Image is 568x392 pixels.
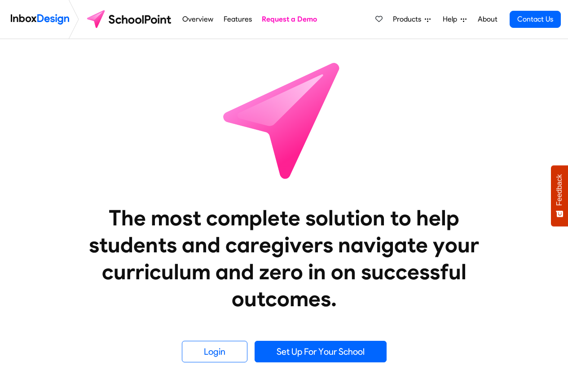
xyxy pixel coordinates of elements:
[551,165,568,226] button: Feedback - Show survey
[83,9,177,30] img: schoolpoint logo
[203,39,365,201] img: icon_schoolpoint.svg
[475,10,500,28] a: About
[71,204,498,312] heading: The most complete solution to help students and caregivers navigate your curriculum and zero in o...
[443,14,461,25] span: Help
[255,341,387,362] a: Set Up For Your School
[260,10,320,28] a: Request a Demo
[439,10,470,28] a: Help
[221,10,254,28] a: Features
[389,10,434,28] a: Products
[393,14,425,25] span: Products
[182,341,247,362] a: Login
[510,11,561,28] a: Contact Us
[180,10,216,28] a: Overview
[555,174,564,206] span: Feedback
